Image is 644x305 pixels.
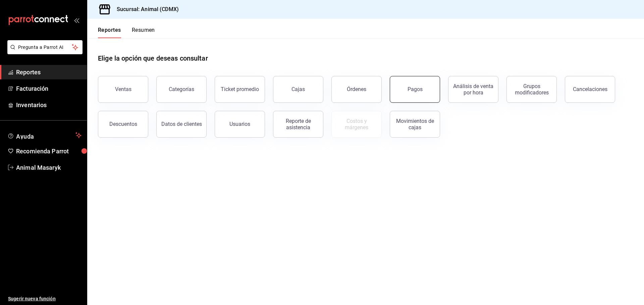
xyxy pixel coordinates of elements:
[448,76,498,103] button: Análisis de venta por hora
[109,121,137,127] div: Descuentos
[511,83,552,96] div: Grupos modificadores
[161,121,202,127] div: Datos de clientes
[331,76,382,103] button: Órdenes
[16,147,82,156] span: Recomienda Parrot
[7,40,83,54] button: Pregunta a Parrot AI
[111,5,179,13] h3: Sucursal: Animal (CDMX)
[16,163,82,172] span: Animal Masaryk
[115,86,131,92] div: Ventas
[215,76,265,103] button: Ticket promedio
[221,86,259,92] div: Ticket promedio
[390,111,440,138] button: Movimientos de cajas
[132,27,155,38] button: Resumen
[565,76,615,103] button: Cancelaciones
[16,84,82,93] span: Facturación
[506,76,557,103] button: Grupos modificadores
[8,295,82,302] span: Sugerir nueva función
[277,118,319,131] div: Reporte de asistencia
[273,111,323,138] button: Reporte de asistencia
[156,76,207,103] button: Categorías
[156,111,207,138] button: Datos de clientes
[390,76,440,103] button: Pagos
[169,86,194,92] div: Categorías
[394,118,436,131] div: Movimientos de cajas
[16,68,82,77] span: Reportes
[408,86,423,92] div: Pagos
[215,111,265,138] button: Usuarios
[98,111,148,138] button: Descuentos
[98,76,148,103] button: Ventas
[98,27,121,38] button: Reportes
[573,86,607,92] div: Cancelaciones
[229,121,250,127] div: Usuarios
[98,27,155,38] div: navigation tabs
[18,44,72,51] span: Pregunta a Parrot AI
[16,100,82,109] span: Inventarios
[16,131,73,139] span: Ayuda
[98,53,208,63] h1: Elige la opción que deseas consultar
[347,86,366,92] div: Órdenes
[273,76,323,103] a: Cajas
[5,49,83,56] a: Pregunta a Parrot AI
[291,85,305,93] div: Cajas
[331,111,382,138] button: Contrata inventarios para ver este reporte
[336,118,377,131] div: Costos y márgenes
[452,83,494,96] div: Análisis de venta por hora
[74,17,79,23] button: open_drawer_menu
